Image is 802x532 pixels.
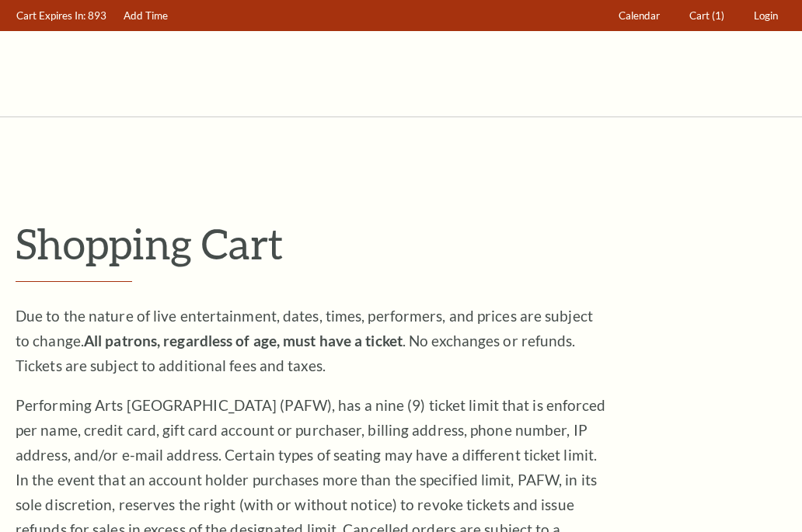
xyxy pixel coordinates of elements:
[747,1,786,31] a: Login
[612,1,668,31] a: Calendar
[682,1,732,31] a: Cart (1)
[712,9,724,22] span: (1)
[84,332,403,349] strong: All patrons, regardless of age, must have a ticket
[619,9,660,22] span: Calendar
[689,9,710,22] span: Cart
[754,9,778,22] span: Login
[117,1,176,31] a: Add Time
[16,9,85,22] span: Cart Expires In:
[16,218,786,269] p: Shopping Cart
[88,9,106,22] span: 893
[16,307,593,374] span: Due to the nature of live entertainment, dates, times, performers, and prices are subject to chan...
